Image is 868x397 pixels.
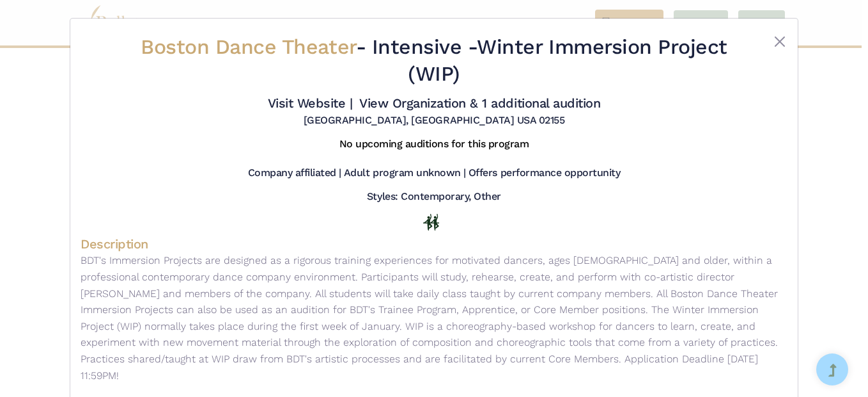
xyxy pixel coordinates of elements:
h5: Offers performance opportunity [469,166,621,180]
h5: Company affiliated | [248,166,341,180]
span: Intensive - [372,35,477,59]
h5: No upcoming auditions for this program [339,138,529,151]
h5: Adult program unknown | [344,166,466,180]
h5: Styles: Contemporary, Other [367,190,501,204]
img: In Person [423,214,439,231]
h4: Description [81,236,787,252]
button: Close [772,34,787,49]
h2: - Winter Immersion Project (WIP) [139,34,729,87]
p: BDT's Immersion Projects are designed as a rigorous training experiences for motivated dancers, a... [81,252,787,384]
a: View Organization & 1 additional audition [359,95,600,111]
a: Visit Website | [268,95,353,111]
h5: [GEOGRAPHIC_DATA], [GEOGRAPHIC_DATA] USA 02155 [304,114,565,127]
span: Boston Dance Theater [141,35,355,59]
